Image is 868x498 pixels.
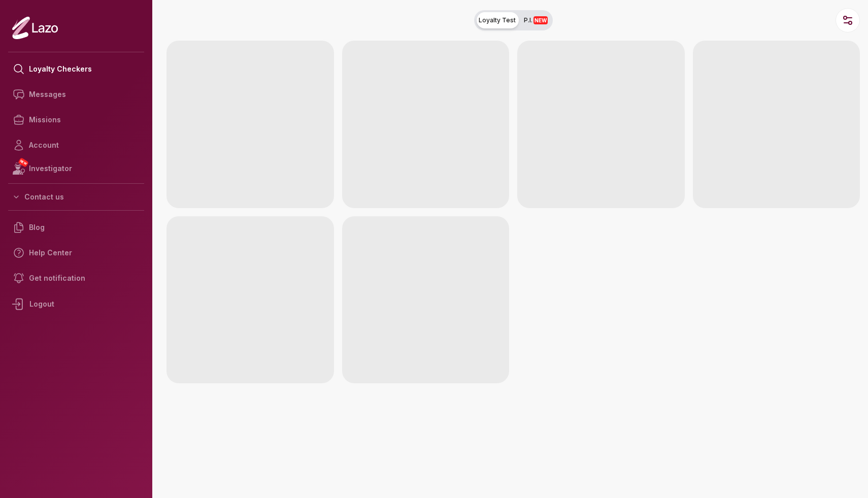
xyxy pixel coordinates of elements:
span: NEW [533,16,548,24]
a: Help Center [8,240,144,265]
span: P.I. [524,16,548,24]
span: NEW [18,157,29,168]
a: Messages [8,82,144,107]
a: Get notification [8,265,144,291]
span: Loyalty Test [479,16,516,24]
a: Account [8,132,144,158]
a: Missions [8,107,144,132]
button: Contact us [8,188,144,206]
a: NEWInvestigator [8,158,144,179]
div: Logout [8,291,144,317]
a: Blog [8,215,144,240]
a: Loyalty Checkers [8,56,144,82]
